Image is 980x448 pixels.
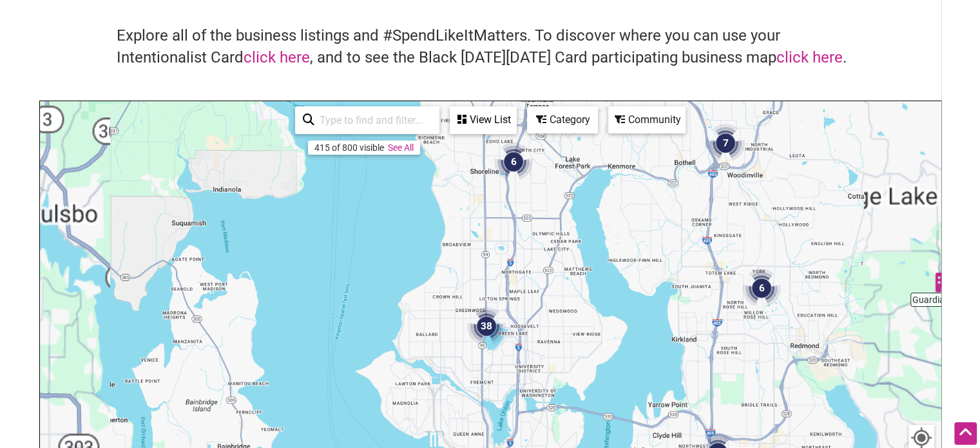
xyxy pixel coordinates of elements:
[954,422,977,445] div: Scroll Back to Top
[388,142,414,153] a: See All
[933,273,952,292] div: Guardian Vault
[314,142,384,153] div: 415 of 800 visible
[608,106,686,133] div: Filter by Community
[706,124,745,162] div: 7
[314,108,432,133] input: Type to find and filter...
[244,48,310,66] a: click here
[451,108,515,132] div: View List
[776,48,843,66] a: click here
[610,108,684,132] div: Community
[467,307,506,346] div: 38
[528,108,597,132] div: Category
[117,25,864,68] h4: Explore all of the business listings and #SpendLikeItMatters. To discover where you can use your ...
[527,106,598,133] div: Filter by category
[295,106,439,134] div: Type to search and filter
[494,142,533,181] div: 6
[450,106,517,134] div: See a list of the visible businesses
[742,269,781,307] div: 6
